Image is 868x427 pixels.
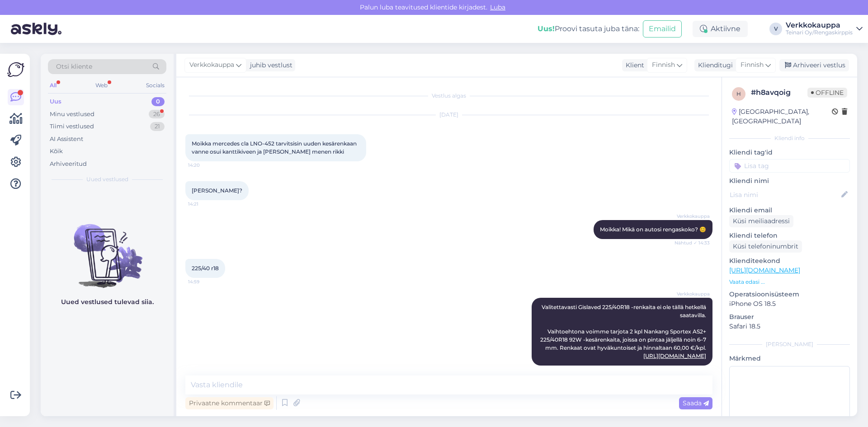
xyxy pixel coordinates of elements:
[185,92,712,100] div: Vestlus algas
[50,97,61,106] div: Uus
[189,60,234,70] span: Verkkokauppa
[741,60,764,70] span: Finnish
[50,122,94,131] div: Tiimi vestlused
[729,278,850,286] p: Vaata edasi ...
[675,239,710,246] span: Nähtud ✓ 14:33
[729,176,850,186] p: Kliendi nimi
[786,29,853,36] div: Teinari Oy/Rengaskirppis
[694,61,733,70] div: Klienditugi
[50,135,83,144] div: AI Assistent
[622,61,644,70] div: Klient
[188,201,222,207] span: 14:21
[729,340,850,348] div: [PERSON_NAME]
[676,291,710,297] span: Verkkokauppa
[48,80,58,91] div: All
[643,352,706,359] a: [URL][DOMAIN_NAME]
[538,24,555,33] b: Uus!
[786,22,853,29] div: Verkkokauppa
[540,304,708,359] span: Valitettavasti Gislaved 225/40R18 -renkaita ei ole tällä hetkellä saatavilla. Vaihtoehtona voimme...
[246,61,292,70] div: juhib vestlust
[729,148,850,157] p: Kliendi tag'id
[736,90,741,97] span: h
[729,266,800,274] a: [URL][DOMAIN_NAME]
[188,278,222,285] span: 14:59
[185,111,712,119] div: [DATE]
[50,147,63,156] div: Kõik
[730,190,840,200] input: Lisa nimi
[600,226,706,233] span: Moikka! Mikä on autosi rengaskoko? 😊
[729,322,850,331] p: Safari 18.5
[652,60,675,70] span: Finnish
[188,162,222,169] span: 14:20
[729,299,850,309] p: iPhone OS 18.5
[729,215,793,227] div: Küsi meiliaadressi
[144,80,166,91] div: Socials
[192,140,358,155] span: Moikka mercedes cla LNO-452 tarvitsisin uuden kesärenkaan vanne osui kanttikiveen ja [PERSON_NAME...
[676,213,710,220] span: Verkkokauppa
[185,397,274,409] div: Privaatne kommentaar
[487,3,508,11] span: Luba
[729,206,850,215] p: Kliendi email
[7,61,24,78] img: Askly Logo
[643,20,682,38] button: Emailid
[538,23,639,34] div: Proovi tasuta juba täna:
[786,22,863,36] a: VerkkokauppaTeinari Oy/Rengaskirppis
[149,110,165,119] div: 26
[50,110,94,119] div: Minu vestlused
[192,265,219,272] span: 225/40 r18
[683,399,709,407] span: Saada
[729,312,850,322] p: Brauser
[94,80,109,91] div: Web
[807,88,847,98] span: Offline
[769,23,782,35] div: V
[693,21,748,37] div: Aktiivne
[151,97,165,106] div: 0
[56,62,92,71] span: Otsi kliente
[41,208,174,289] img: No chats
[729,159,850,173] input: Lisa tag
[729,256,850,266] p: Klienditeekond
[732,107,832,126] div: [GEOGRAPHIC_DATA], [GEOGRAPHIC_DATA]
[729,240,802,253] div: Küsi telefoninumbrit
[675,366,710,373] span: Nähtud ✓ 15:26
[50,160,87,169] div: Arhiveeritud
[192,187,242,194] span: [PERSON_NAME]?
[779,59,849,71] div: Arhiveeri vestlus
[729,354,850,363] p: Märkmed
[61,297,154,307] p: Uued vestlused tulevad siia.
[150,122,165,131] div: 21
[729,231,850,240] p: Kliendi telefon
[729,290,850,299] p: Operatsioonisüsteem
[729,134,850,142] div: Kliendi info
[86,175,128,183] span: Uued vestlused
[751,87,807,98] div: # h8avqoig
